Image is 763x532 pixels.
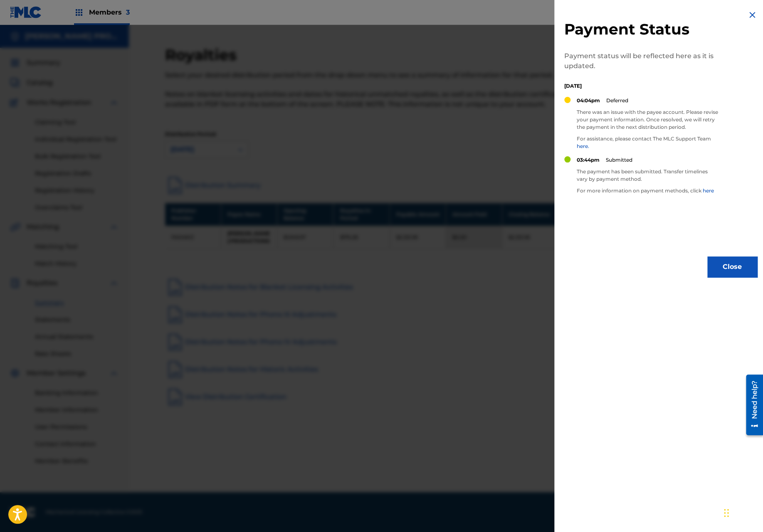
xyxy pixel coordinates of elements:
p: Deferred [606,97,628,104]
iframe: Chat Widget [721,492,763,532]
a: here [703,187,714,194]
p: Payment status will be reflected here as it is updated. [564,51,718,71]
span: 3 [126,8,130,16]
p: Submitted [606,156,632,164]
iframe: Resource Center [740,371,763,439]
p: 04:04pm [577,97,600,104]
div: Drag [724,500,729,525]
p: For more information on payment methods, click [577,187,718,195]
h2: Payment Status [564,20,718,39]
button: Close [707,256,757,277]
img: Top Rightsholders [74,7,84,17]
a: here. [577,143,589,149]
p: 03:44pm [577,156,600,164]
p: For assistance, please contact The MLC Support Team [577,135,718,150]
p: There was an issue with the payee account. Please revise your payment information. Once resolved,... [577,108,718,131]
span: Members [89,7,130,17]
p: The payment has been submitted. Transfer timelines vary by payment method. [577,168,718,183]
p: [DATE] [564,82,718,90]
img: MLC Logo [10,6,42,18]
